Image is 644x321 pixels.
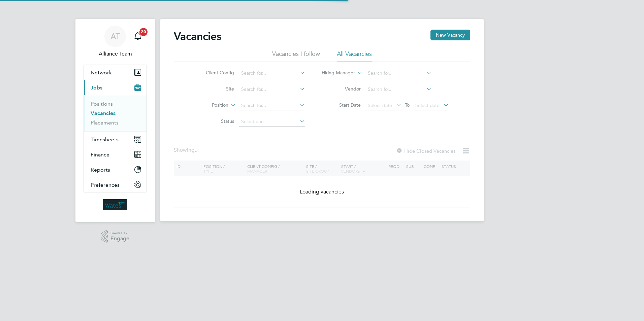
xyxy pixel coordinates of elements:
li: Vacancies I follow [272,50,320,62]
a: Vacancies [91,110,116,116]
img: wates-logo-retina.png [103,199,127,210]
input: Search for... [239,69,305,78]
span: AT [110,32,120,41]
li: All Vacancies [337,50,372,62]
button: Finance [84,147,147,162]
label: Vendor [322,86,361,92]
a: Powered byEngage [101,230,130,243]
input: Search for... [365,85,432,94]
span: Alliance Team [84,50,147,58]
a: Go to home page [84,199,147,210]
label: Hiring Manager [316,70,355,76]
span: Jobs [91,84,102,91]
a: Positions [91,101,113,107]
nav: Main navigation [75,19,155,222]
span: ... [195,147,199,153]
span: 20 [139,28,148,36]
a: ATAlliance Team [84,26,147,58]
div: Showing [174,147,200,154]
button: Network [84,65,147,80]
label: Hide Closed Vacancies [396,148,455,154]
span: Powered by [110,230,129,236]
span: Timesheets [91,136,119,143]
a: Placements [91,119,119,126]
span: Engage [110,236,129,242]
span: Reports [91,167,110,173]
input: Select one [239,117,305,127]
span: Preferences [91,182,120,188]
span: To [403,101,412,109]
label: Start Date [322,102,361,108]
button: Preferences [84,177,147,192]
div: Jobs [84,95,147,132]
span: Finance [91,151,109,158]
label: Site [195,86,234,92]
label: Position [190,102,228,109]
label: Client Config [195,70,234,76]
input: Search for... [239,101,305,110]
a: 20 [131,26,144,47]
span: Network [91,69,112,76]
h2: Vacancies [174,30,221,43]
label: Status [195,118,234,124]
input: Search for... [239,85,305,94]
span: Select date [368,102,392,108]
button: Timesheets [84,132,147,147]
button: Jobs [84,80,147,95]
button: New Vacancy [430,30,470,40]
input: Search for... [365,69,432,78]
span: Select date [415,102,440,108]
button: Reports [84,162,147,177]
